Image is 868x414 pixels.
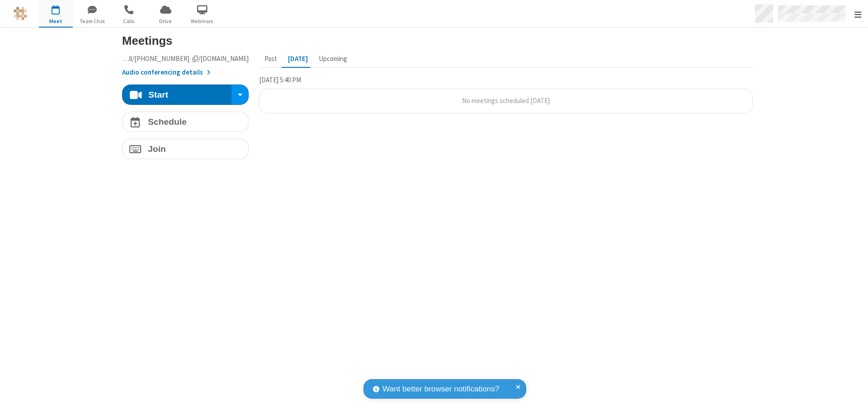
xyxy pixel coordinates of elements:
[122,34,753,47] h3: Meetings
[39,17,73,25] span: Meet
[108,54,249,63] span: Copy my meeting room link
[259,51,283,68] button: Past
[112,17,146,25] span: Calls
[148,145,166,153] h4: Join
[259,75,301,84] span: [DATE] 5:40 PM
[382,383,499,395] span: Want better browser notifications?
[185,17,219,25] span: Webinars
[148,90,168,99] h4: Start
[129,85,225,105] button: Start
[14,7,27,20] img: QA Selenium DO NOT DELETE OR CHANGE
[149,17,183,25] span: Drive
[235,88,245,102] div: Start conference options
[75,17,109,25] span: Team Chat
[122,54,249,64] button: Copy my meeting room linkCopy my meeting room link
[259,75,753,120] section: Today's Meetings
[313,51,353,68] button: Upcoming
[122,139,249,159] button: Join
[122,67,210,78] button: Audio conferencing details
[122,112,249,132] button: Schedule
[148,118,187,126] h4: Schedule
[462,96,550,105] span: No meetings scheduled [DATE]
[283,51,313,68] button: [DATE]
[122,54,249,78] section: Account details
